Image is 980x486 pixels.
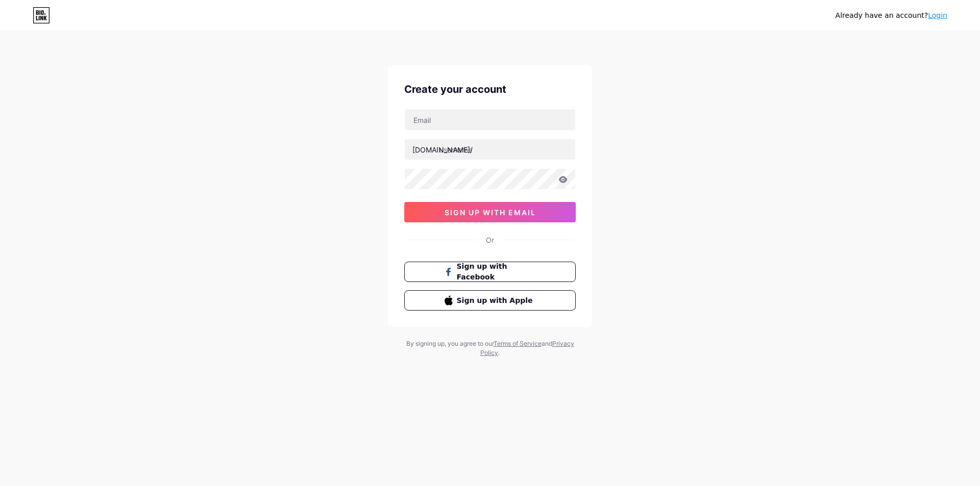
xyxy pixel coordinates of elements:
span: Sign up with Facebook [457,261,536,283]
button: Sign up with Facebook [404,262,576,282]
div: Or [486,235,494,245]
a: Login [928,11,947,19]
button: sign up with email [404,202,576,222]
input: username [405,139,575,160]
span: Sign up with Apple [457,295,536,306]
div: Create your account [404,82,576,97]
div: Already have an account? [836,10,947,21]
div: By signing up, you agree to our and . [403,339,577,357]
div: [DOMAIN_NAME]/ [412,144,473,155]
input: Email [405,110,575,130]
button: Sign up with Apple [404,290,576,311]
a: Terms of Service [494,340,542,347]
span: sign up with email [445,208,536,217]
